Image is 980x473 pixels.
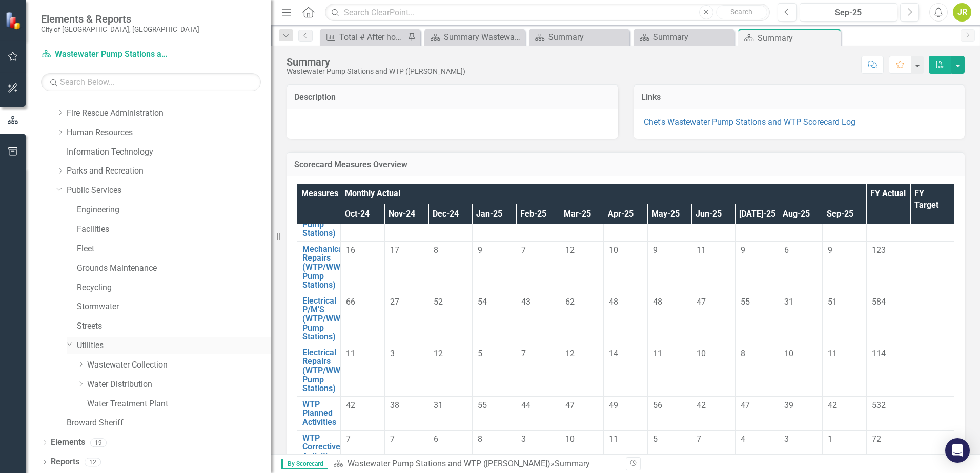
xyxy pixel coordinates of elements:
[67,146,271,158] a: Information Technology
[697,349,706,358] span: 10
[478,297,487,307] span: 54
[297,293,341,345] td: Double-Click to Edit Right Click for Context Menu
[653,349,662,358] span: 11
[741,400,750,410] span: 47
[872,297,886,307] span: 584
[697,400,706,410] span: 42
[87,398,271,410] a: Water Treatment Plant
[77,320,271,332] a: Streets
[281,459,328,469] span: By Scorecard
[77,301,271,313] a: Stormwater
[716,5,767,19] button: Search
[444,31,522,44] div: Summary Wastewater Collection - Program Description (6040)
[390,245,399,255] span: 17
[67,165,271,177] a: Parks and Recreation
[872,349,886,358] span: 114
[297,345,341,396] td: Double-Click to Edit Right Click for Context Menu
[85,458,101,466] div: 12
[434,297,443,307] span: 52
[302,348,340,393] a: Electrical Repairs (WTP/WW Pump Stations)
[784,400,793,410] span: 39
[390,400,399,410] span: 38
[302,434,340,461] a: WTP Corrective Activities
[828,400,837,410] span: 42
[697,297,706,307] span: 47
[390,297,399,307] span: 27
[67,185,271,197] a: Public Services
[51,456,79,468] a: Reports
[565,434,575,444] span: 10
[521,245,526,255] span: 7
[434,245,438,255] span: 8
[348,459,550,468] a: Wastewater Pump Stations and WTP ([PERSON_NAME])
[609,349,618,358] span: 14
[803,7,894,19] div: Sep-25
[653,245,658,255] span: 9
[77,340,271,352] a: Utilities
[784,297,793,307] span: 31
[77,243,271,255] a: Fleet
[77,263,271,274] a: Grounds Maintenance
[644,117,855,127] a: Chet's Wastewater Pump Stations and WTP Scorecard Log
[67,417,271,429] a: Broward Sheriff
[521,400,530,410] span: 44
[87,359,271,371] a: Wastewater Collection
[346,297,355,307] span: 66
[653,31,731,44] div: Summary
[730,8,752,16] span: Search
[302,400,336,427] a: WTP Planned Activities
[609,297,618,307] span: 48
[434,349,443,358] span: 12
[555,459,590,468] div: Summary
[390,434,395,444] span: 7
[67,127,271,139] a: Human Resources
[297,396,341,430] td: Double-Click to Edit Right Click for Context Menu
[478,434,482,444] span: 8
[784,349,793,358] span: 10
[346,245,355,255] span: 16
[828,245,832,255] span: 9
[653,434,658,444] span: 5
[478,245,482,255] span: 9
[784,245,789,255] span: 6
[800,3,897,21] button: Sep-25
[945,438,970,463] div: Open Intercom Messenger
[346,349,355,358] span: 11
[302,245,345,290] a: Mechanical Repairs (WTP/WW Pump Stations)
[758,32,838,45] div: Summary
[427,31,522,44] a: Summary Wastewater Collection - Program Description (6040)
[87,379,271,391] a: Water Distribution
[297,241,341,293] td: Double-Click to Edit Right Click for Context Menu
[322,31,405,44] a: Total # After hours emergency Call Outs
[565,297,575,307] span: 62
[325,4,770,21] input: Search ClearPoint...
[609,434,618,444] span: 11
[434,400,443,410] span: 31
[41,73,261,91] input: Search Below...
[741,297,750,307] span: 55
[532,31,627,44] a: Summary
[872,434,881,444] span: 72
[521,434,526,444] span: 3
[609,245,618,255] span: 10
[565,245,575,255] span: 12
[41,25,199,33] small: City of [GEOGRAPHIC_DATA], [GEOGRAPHIC_DATA]
[302,296,340,341] a: Electrical P/M'S (WTP/WW Pump Stations)
[77,282,271,294] a: Recycling
[697,434,701,444] span: 7
[77,224,271,235] a: Facilities
[67,107,271,119] a: Fire Rescue Administration
[565,400,575,410] span: 47
[641,93,957,102] h3: Links
[90,438,107,447] div: 19
[339,31,405,44] div: Total # After hours emergency Call Outs
[294,93,610,102] h3: Description
[478,400,487,410] span: 55
[828,349,837,358] span: 11
[41,49,169,60] a: Wastewater Pump Stations and WTP ([PERSON_NAME])
[434,434,438,444] span: 6
[741,434,745,444] span: 4
[287,56,465,68] div: Summary
[953,3,971,21] button: JR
